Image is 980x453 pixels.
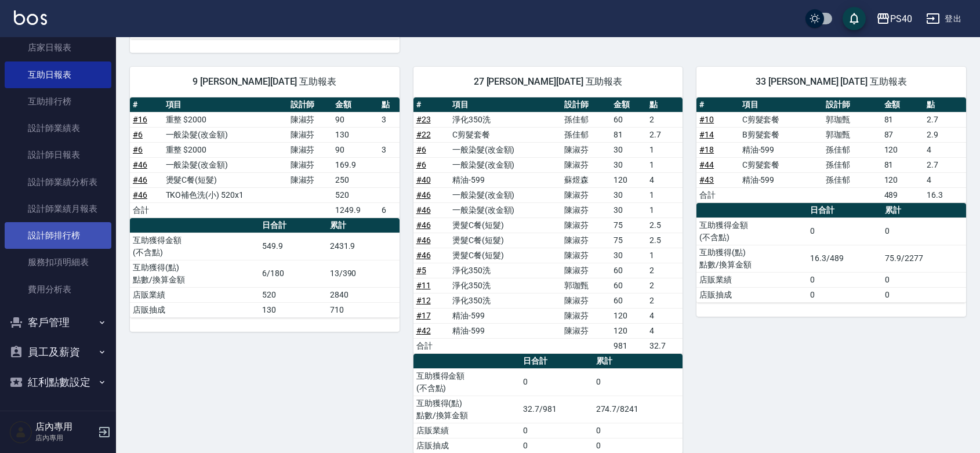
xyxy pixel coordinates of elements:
th: 累計 [327,218,400,233]
table: a dense table [130,218,400,318]
td: 店販抽成 [696,287,807,302]
td: 120 [881,172,924,187]
td: 2 [647,293,683,308]
td: 2840 [327,287,400,302]
td: 孫佳郁 [823,172,881,187]
a: 設計師日報表 [5,142,111,168]
table: a dense table [696,203,966,303]
a: #6 [416,160,426,169]
td: 孫佳郁 [561,112,611,127]
a: #46 [416,220,431,230]
a: #10 [699,115,714,124]
td: 陳淑芬 [561,323,611,338]
td: 60 [611,278,647,293]
th: 項目 [739,97,823,113]
td: 合計 [413,338,449,353]
td: 陳淑芬 [561,202,611,218]
td: 精油-599 [449,323,561,338]
td: 0 [520,368,593,396]
td: 0 [882,287,966,302]
td: 店販業績 [130,287,259,302]
td: 2.5 [647,233,683,248]
img: Person [9,421,32,444]
td: 互助獲得金額 (不含點) [413,368,521,396]
td: 燙髮C餐(短髮) [449,248,561,263]
th: 累計 [882,203,966,218]
a: #46 [416,235,431,245]
td: 0 [593,368,683,396]
td: 陳淑芬 [561,293,611,308]
td: 489 [881,187,924,202]
td: 1 [647,142,683,157]
th: # [130,97,163,113]
td: 互助獲得金額 (不含點) [130,233,259,260]
td: B剪髮套餐 [739,127,823,142]
td: 13/390 [327,260,400,287]
th: 點 [379,97,400,113]
th: 項目 [163,97,288,113]
a: #16 [133,115,147,124]
td: 3 [379,112,400,127]
td: 淨化350洗 [449,112,561,127]
td: 0 [520,438,593,453]
td: C剪髮套餐 [739,157,823,172]
td: 30 [611,202,647,218]
td: 16.3 [924,187,966,202]
td: 店販抽成 [413,438,521,453]
td: 陳淑芬 [561,233,611,248]
td: 30 [611,157,647,172]
td: 2.7 [924,112,966,127]
td: 4 [924,142,966,157]
td: 陳淑芬 [288,157,332,172]
td: 250 [332,172,379,187]
h5: 店內專用 [35,421,95,433]
div: PS40 [890,12,912,26]
td: 75 [611,218,647,233]
th: 項目 [449,97,561,113]
a: #22 [416,130,431,139]
td: 130 [259,302,326,317]
td: 陳淑芬 [561,157,611,172]
td: 陳淑芬 [288,112,332,127]
td: 一般染髮(改金額) [449,187,561,202]
td: 81 [611,127,647,142]
td: 淨化350洗 [449,263,561,278]
a: #42 [416,326,431,335]
th: # [696,97,739,113]
td: 合計 [696,187,739,202]
a: #43 [699,175,714,184]
td: 2 [647,278,683,293]
td: 燙髮C餐(短髮) [449,218,561,233]
td: 精油-599 [449,308,561,323]
a: #11 [416,281,431,290]
th: 點 [647,97,683,113]
th: # [413,97,449,113]
button: 員工及薪資 [5,337,111,367]
td: 2 [647,263,683,278]
td: 互助獲得(點) 點數/換算金額 [413,396,521,423]
a: 費用分析表 [5,276,111,303]
td: 重整 $2000 [163,112,288,127]
td: 一般染髮(改金額) [449,157,561,172]
a: #14 [699,130,714,139]
a: #46 [416,190,431,200]
td: 1 [647,157,683,172]
a: #23 [416,115,431,124]
td: TKO補色洗(小) 520x1 [163,187,288,202]
th: 點 [924,97,966,113]
td: 981 [611,338,647,353]
td: 75.9/2277 [882,245,966,272]
a: #40 [416,175,431,184]
td: 0 [520,423,593,438]
td: 郭珈甄 [561,278,611,293]
img: Logo [14,10,47,25]
td: 互助獲得(點) 點數/換算金額 [696,245,807,272]
td: 店販業績 [413,423,521,438]
td: 0 [593,423,683,438]
th: 日合計 [259,218,326,233]
a: 店家日報表 [5,34,111,61]
a: #46 [133,190,147,200]
td: 120 [611,172,647,187]
td: 30 [611,142,647,157]
td: 60 [611,112,647,127]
